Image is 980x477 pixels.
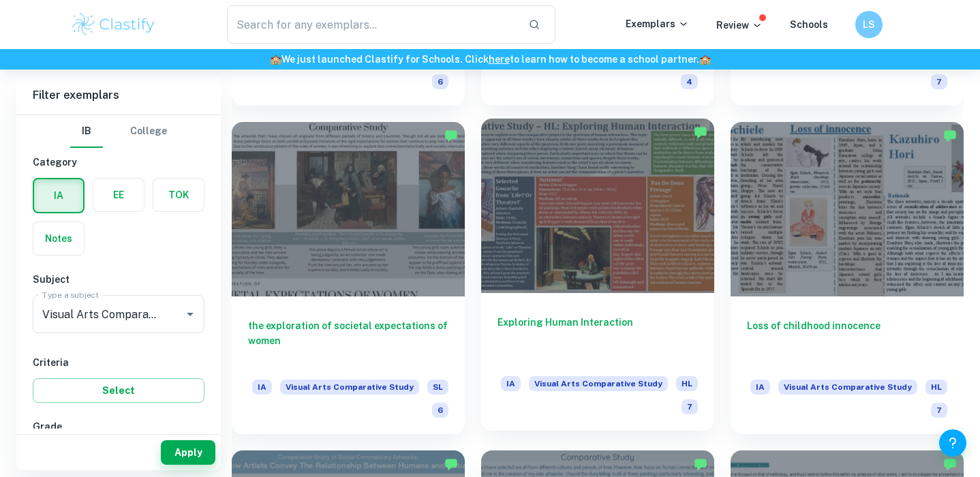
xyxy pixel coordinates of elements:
[161,440,215,465] button: Apply
[529,376,668,391] span: Visual Arts Comparative Study
[34,179,83,212] button: IA
[33,155,204,170] h6: Category
[181,305,200,324] button: Open
[33,272,204,287] h6: Subject
[42,289,99,301] label: Type a subject
[432,74,448,89] span: 6
[427,380,448,395] span: SL
[153,179,204,211] button: TOK
[943,129,957,142] img: Marked
[481,122,714,434] a: Exploring Human InteractionIAVisual Arts Comparative StudyHL7
[943,457,957,471] img: Marked
[232,122,465,434] a: the exploration of societal expectations of womenIAVisual Arts Comparative StudySL6
[931,403,947,418] span: 7
[33,419,204,434] h6: Grade
[33,378,204,403] button: Select
[280,380,419,395] span: Visual Arts Comparative Study
[33,222,84,255] button: Notes
[694,125,707,139] img: Marked
[444,457,458,471] img: Marked
[432,403,448,418] span: 6
[790,19,828,30] a: Schools
[747,318,947,363] h6: Loss of childhood innocence
[93,179,144,211] button: EE
[444,129,458,142] img: Marked
[681,74,698,89] span: 4
[70,115,167,148] div: Filter type choice
[855,11,883,38] button: LS
[252,380,272,395] span: IA
[682,399,698,414] span: 7
[750,380,770,395] span: IA
[778,380,917,395] span: Visual Arts Comparative Study
[70,11,157,38] img: Clastify logo
[227,5,517,44] input: Search for any exemplars...
[626,16,689,31] p: Exemplars
[925,380,947,395] span: HL
[270,54,281,65] span: 🏫
[70,115,103,148] button: IB
[699,54,711,65] span: 🏫
[939,429,966,457] button: Help and Feedback
[130,115,167,148] button: College
[489,54,510,65] a: here
[716,18,763,33] p: Review
[501,376,521,391] span: IA
[676,376,698,391] span: HL
[731,122,964,434] a: Loss of childhood innocenceIAVisual Arts Comparative StudyHL7
[33,355,204,370] h6: Criteria
[497,315,698,360] h6: Exploring Human Interaction
[694,457,707,471] img: Marked
[3,52,977,67] h6: We just launched Clastify for Schools. Click to learn how to become a school partner.
[248,318,448,363] h6: the exploration of societal expectations of women
[16,76,221,114] h6: Filter exemplars
[861,17,877,32] h6: LS
[931,74,947,89] span: 7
